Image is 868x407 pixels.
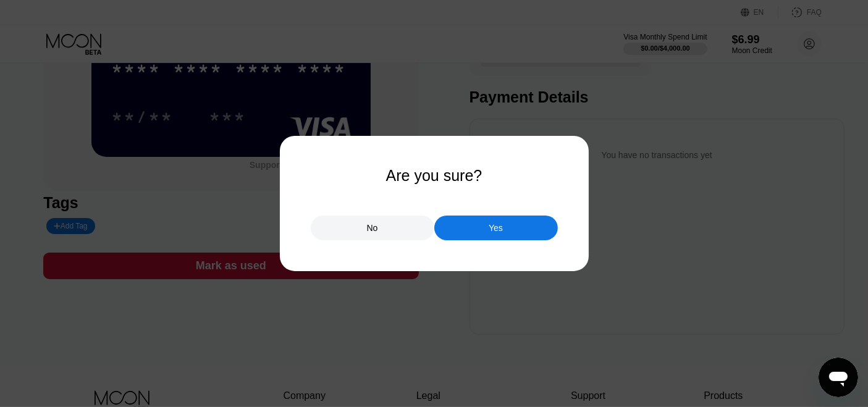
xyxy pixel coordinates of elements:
[434,216,558,240] div: Yes
[489,222,503,233] div: Yes
[386,167,482,185] div: Are you sure?
[367,222,378,233] div: No
[819,358,858,397] iframe: Button to launch messaging window, conversation in progress
[311,216,434,240] div: No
